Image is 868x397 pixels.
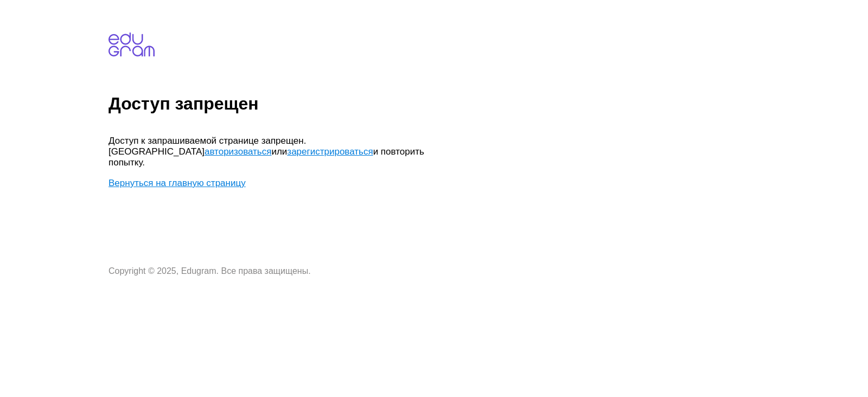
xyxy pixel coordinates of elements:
[108,136,434,168] p: Доступ к запрашиваемой странице запрещен. [GEOGRAPHIC_DATA] или и повторить попытку.
[108,266,434,276] p: Copyright © 2025, Edugram. Все права защищены.
[205,146,271,157] a: авторизоваться
[108,94,864,114] h1: Доступ запрещен
[287,146,373,157] a: зарегистрироваться
[108,178,246,188] a: Вернуться на главную страницу
[108,33,155,56] img: edugram.com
